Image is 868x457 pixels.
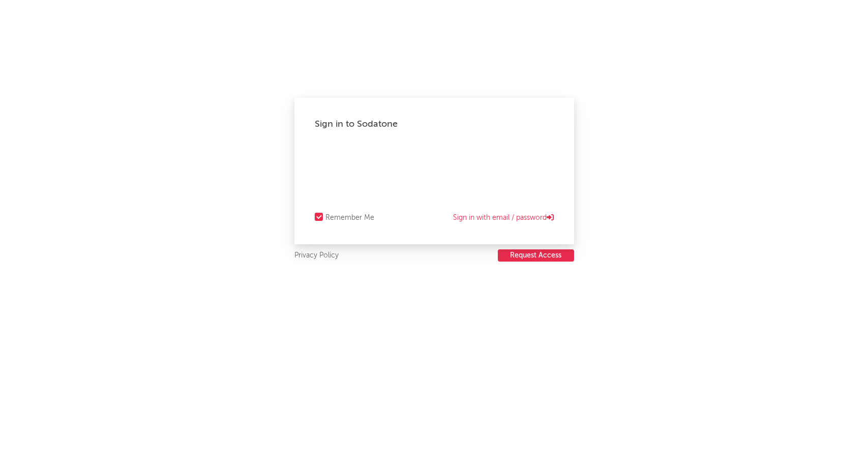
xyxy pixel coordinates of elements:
[498,249,574,262] button: Request Access
[294,249,339,262] a: Privacy Policy
[498,249,574,262] a: Request Access
[325,212,374,224] div: Remember Me
[315,118,554,130] div: Sign in to Sodatone
[453,212,554,224] a: Sign in with email / password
